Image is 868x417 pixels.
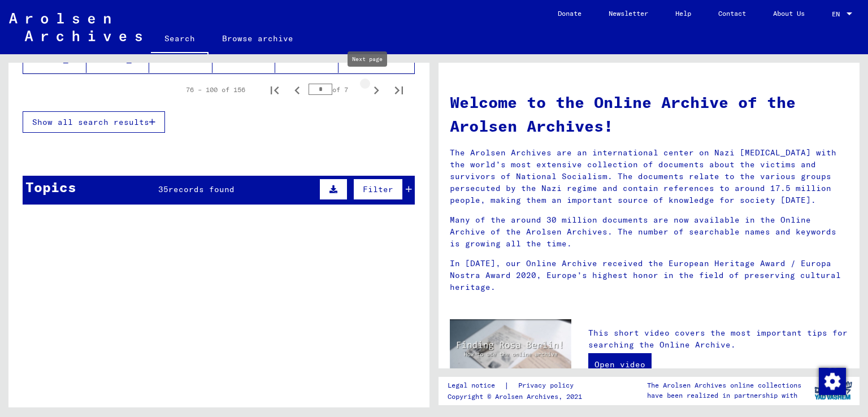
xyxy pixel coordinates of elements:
div: of 7 [309,84,365,95]
p: The Arolsen Archives are an international center on Nazi [MEDICAL_DATA] with the world’s most ext... [450,147,848,206]
button: First page [263,79,286,101]
p: The Arolsen Archives online collections [647,380,801,390]
button: Next page [365,79,388,101]
img: Arolsen_neg.svg [9,13,142,41]
span: EN [832,10,844,18]
a: Browse archive [209,25,307,52]
button: Filter [353,179,403,200]
p: have been realized in partnership with [647,390,801,401]
span: 35 [158,184,168,194]
span: Show all search results [32,117,149,127]
button: Show all search results [23,111,165,133]
span: records found [168,184,235,194]
img: Change consent [819,368,846,395]
p: This short video covers the most important tips for searching the Online Archive. [588,327,848,351]
a: Open video [588,353,652,376]
a: Legal notice [448,380,504,392]
div: | [448,380,587,392]
button: Previous page [286,79,309,101]
div: 76 – 100 of 156 [186,85,245,95]
a: Privacy policy [509,380,587,392]
img: yv_logo.png [812,376,854,405]
p: Copyright © Arolsen Archives, 2021 [448,392,587,402]
a: Search [151,25,209,54]
h1: Welcome to the Online Archive of the Arolsen Archives! [450,90,848,138]
div: Topics [25,177,76,197]
p: In [DATE], our Online Archive received the European Heritage Award / Europa Nostra Award 2020, Eu... [450,258,848,293]
span: Filter [363,184,393,194]
img: video.jpg [450,319,571,385]
button: Last page [388,79,410,101]
p: Many of the around 30 million documents are now available in the Online Archive of the Arolsen Ar... [450,214,848,250]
